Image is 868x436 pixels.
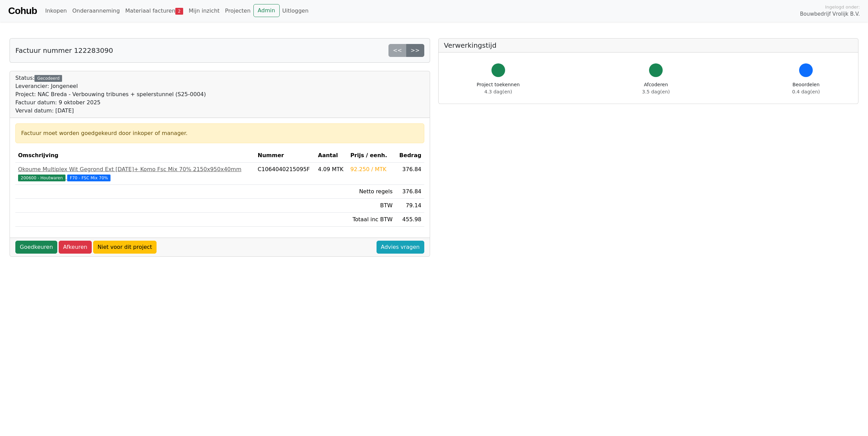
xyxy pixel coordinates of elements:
[444,41,853,49] h5: Verwerkingstijd
[253,4,280,17] a: Admin
[377,241,424,254] a: Advies vragen
[395,185,424,199] td: 376.84
[15,46,113,55] h5: Factuur nummer 122283090
[15,74,206,115] div: Status:
[15,99,206,107] div: Factuur datum: 9 oktober 2025
[280,4,311,18] a: Uitloggen
[59,241,92,254] a: Afkeuren
[18,175,65,181] span: 200600 - Houtwaren
[315,149,348,163] th: Aantal
[395,213,424,227] td: 455.98
[21,129,418,137] div: Factuur moet worden goedgekeurd door inkoper of manager.
[34,75,62,82] div: Gecodeerd
[8,3,37,19] a: Cohub
[395,163,424,185] td: 376.84
[477,81,520,95] div: Project toekennen
[800,10,860,18] span: Bouwbedrijf Vrolijk B.V.
[122,4,186,18] a: Materiaal facturen2
[642,81,670,95] div: Afcoderen
[255,163,315,185] td: C1064040215095F
[642,89,670,94] span: 3.5 dag(en)
[395,149,424,163] th: Bedrag
[42,4,69,18] a: Inkopen
[348,149,395,163] th: Prijs / eenh.
[93,241,157,254] a: Niet voor dit project
[348,185,395,199] td: Netto regels
[15,90,206,99] div: Project: NAC Breda - Verbouwing tribunes + spelerstunnel (S25-0004)
[348,199,395,213] td: BTW
[67,175,111,181] span: F70 - FSC Mix 70%
[484,89,512,94] span: 4.3 dag(en)
[348,213,395,227] td: Totaal inc BTW
[15,241,57,254] a: Goedkeuren
[792,89,820,94] span: 0.4 dag(en)
[792,81,820,95] div: Beoordelen
[222,4,253,18] a: Projecten
[15,82,206,90] div: Leverancier: Jongeneel
[186,4,222,18] a: Mijn inzicht
[350,165,393,174] div: 92.250 / MTK
[15,149,255,163] th: Omschrijving
[395,199,424,213] td: 79.14
[70,4,122,18] a: Onderaanneming
[406,44,424,57] a: >>
[255,149,315,163] th: Nummer
[825,4,860,10] span: Ingelogd onder:
[318,165,345,174] div: 4.09 MTK
[175,8,183,15] span: 2
[18,165,252,174] div: Okoume Multiplex Wit Gegrond Ext [DATE]+ Komo Fsc Mix 70% 2150x950x40mm
[18,165,252,182] a: Okoume Multiplex Wit Gegrond Ext [DATE]+ Komo Fsc Mix 70% 2150x950x40mm200600 - Houtwaren F70 - F...
[15,107,206,115] div: Verval datum: [DATE]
